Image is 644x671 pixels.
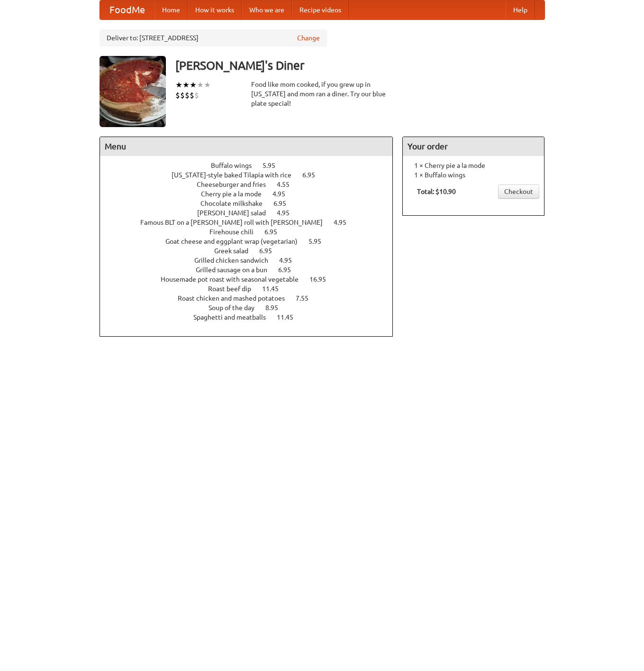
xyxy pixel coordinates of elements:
[265,304,288,312] span: 8.95
[262,285,288,293] span: 11.45
[180,90,185,101] li: $
[417,188,456,195] b: Total: $10.90
[185,90,190,101] li: $
[296,294,318,302] span: 7.55
[309,276,336,283] span: 16.95
[100,137,393,156] h4: Menu
[140,219,332,226] span: Famous BLT on a [PERSON_NAME] roll with [PERSON_NAME]
[403,137,544,156] h4: Your order
[182,80,190,90] li: ★
[175,80,182,90] li: ★
[308,238,331,245] span: 5.95
[273,200,296,207] span: 6.95
[193,313,311,321] a: Spaghetti and meatballs 11.45
[242,0,292,19] a: Who we are
[272,190,295,198] span: 4.95
[178,294,326,302] a: Roast chicken and mashed potatoes 7.55
[175,56,545,75] h3: [PERSON_NAME]'s Diner
[197,181,275,188] span: Cheeseburger and fries
[334,219,356,226] span: 4.95
[188,0,242,19] a: How it works
[279,257,301,264] span: 4.95
[196,266,277,274] span: Grilled sausage on a bun
[209,304,264,312] span: Soup of the day
[209,228,295,236] a: Firehouse chili 6.95
[211,162,293,169] a: Buffalo wings 5.95
[154,0,188,19] a: Home
[197,209,307,217] a: [PERSON_NAME] salad 4.95
[196,266,308,274] a: Grilled sausage on a bun 6.95
[211,162,261,169] span: Buffalo wings
[208,285,261,293] span: Roast beef dip
[194,257,278,264] span: Grilled chicken sandwich
[214,247,290,255] a: Greek salad 6.95
[297,33,320,43] a: Change
[201,190,303,198] a: Cherry pie a la mode 4.95
[277,209,299,217] span: 4.95
[200,200,272,207] span: Chocolate milkshake
[263,162,285,169] span: 5.95
[190,80,197,90] li: ★
[277,181,299,188] span: 4.55
[277,313,303,321] span: 11.45
[140,219,364,226] a: Famous BLT on a [PERSON_NAME] roll with [PERSON_NAME] 4.95
[193,313,275,321] span: Spaghetti and meatballs
[197,209,275,217] span: [PERSON_NAME] salad
[194,90,199,101] li: $
[190,90,194,101] li: $
[498,184,539,199] a: Checkout
[408,170,539,180] li: 1 × Buffalo wings
[172,171,301,179] span: [US_STATE]-style baked Tilapia with rice
[161,276,308,283] span: Housemade pot roast with seasonal vegetable
[175,90,180,101] li: $
[172,171,333,179] a: [US_STATE]-style baked Tilapia with rice 6.95
[506,0,535,19] a: Help
[100,29,327,46] div: Deliver to: [STREET_ADDRESS]
[165,238,339,245] a: Goat cheese and eggplant wrap (vegetarian) 5.95
[204,80,211,90] li: ★
[259,247,281,255] span: 6.95
[302,171,325,179] span: 6.95
[209,304,296,312] a: Soup of the day 8.95
[408,161,539,170] li: 1 × Cherry pie a la mode
[100,56,166,127] img: angular.jpg
[278,266,300,274] span: 6.95
[197,181,307,188] a: Cheeseburger and fries 4.55
[165,238,307,245] span: Goat cheese and eggplant wrap (vegetarian)
[178,294,294,302] span: Roast chicken and mashed potatoes
[161,276,344,283] a: Housemade pot roast with seasonal vegetable 16.95
[194,257,309,264] a: Grilled chicken sandwich 4.95
[200,200,304,207] a: Chocolate milkshake 6.95
[292,0,349,19] a: Recipe videos
[214,247,258,255] span: Greek salad
[201,190,271,198] span: Cherry pie a la mode
[209,228,263,236] span: Firehouse chili
[264,228,287,236] span: 6.95
[251,80,393,108] div: Food like mom cooked, if you grew up in [US_STATE] and mom ran a diner. Try our blue plate special!
[208,285,296,293] a: Roast beef dip 11.45
[100,0,154,19] a: FoodMe
[197,80,204,90] li: ★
